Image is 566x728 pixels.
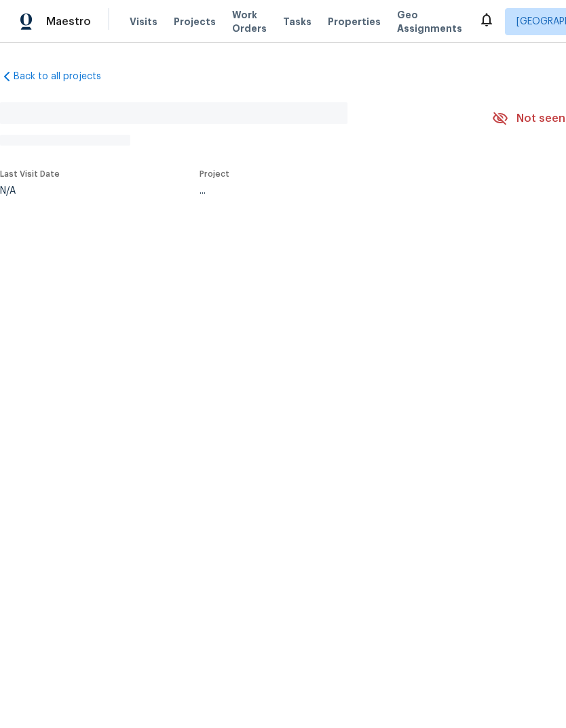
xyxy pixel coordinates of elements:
[130,15,157,28] span: Visits
[200,186,460,196] div: ...
[232,8,267,35] span: Work Orders
[328,15,381,28] span: Properties
[397,8,462,35] span: Geo Assignments
[174,15,216,28] span: Projects
[46,15,91,28] span: Maestro
[200,170,229,178] span: Project
[283,17,312,26] span: Tasks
